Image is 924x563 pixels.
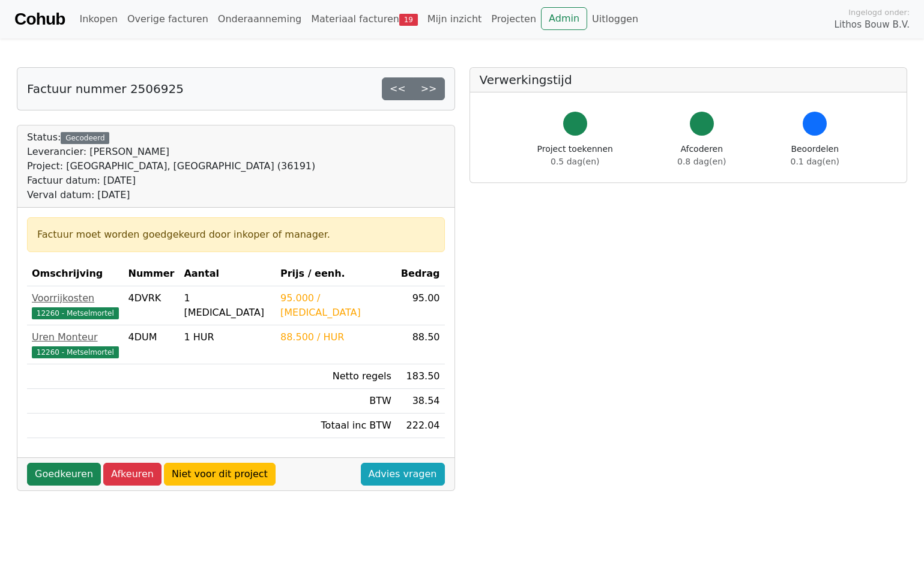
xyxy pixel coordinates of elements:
a: >> [413,77,445,100]
h5: Factuur nummer 2506925 [27,82,184,96]
a: Advies vragen [361,463,445,486]
a: Onderaanneming [213,7,306,31]
td: Netto regels [276,364,396,389]
span: Ingelogd onder: [848,7,910,18]
a: Inkopen [74,7,122,31]
th: Bedrag [396,262,445,286]
span: 12260 - Metselmortel [32,307,119,319]
td: 183.50 [396,364,445,389]
span: Lithos Bouw B.V. [835,18,910,32]
a: << [382,77,414,100]
a: Projecten [486,7,541,31]
a: Voorrijkosten12260 - Metselmortel [32,291,119,320]
td: BTW [276,389,396,414]
div: Verval datum: [DATE] [27,188,315,202]
div: Project: [GEOGRAPHIC_DATA], [GEOGRAPHIC_DATA] (36191) [27,159,315,173]
td: 88.50 [396,325,445,364]
div: 1 [MEDICAL_DATA] [184,291,271,320]
a: Goedkeuren [27,463,101,486]
span: 0.8 dag(en) [677,157,726,166]
td: 222.04 [396,414,445,438]
span: 19 [399,14,418,26]
td: 38.54 [396,389,445,414]
div: 88.500 / HUR [280,330,391,345]
a: Uren Monteur12260 - Metselmortel [32,330,119,359]
a: Cohub [14,5,65,34]
th: Nummer [124,262,180,286]
div: Leverancier: [PERSON_NAME] [27,145,315,159]
th: Aantal [179,262,276,286]
div: Uren Monteur [32,330,119,345]
a: Niet voor dit project [164,463,276,486]
td: Totaal inc BTW [276,414,396,438]
a: Uitloggen [587,7,643,31]
div: Project toekennen [537,143,613,168]
a: Overige facturen [122,7,213,31]
span: 0.1 dag(en) [791,157,839,166]
a: Mijn inzicht [423,7,487,31]
a: Materiaal facturen19 [306,7,423,31]
div: Voorrijkosten [32,291,119,306]
div: Afcoderen [677,143,726,168]
div: Factuur datum: [DATE] [27,173,315,188]
div: Beoordelen [791,143,839,168]
a: Afkeuren [103,463,162,486]
h5: Verwerkingstijd [480,73,898,87]
td: 4DVRK [124,286,180,325]
a: Admin [541,7,587,30]
div: 1 HUR [184,330,271,345]
span: 12260 - Metselmortel [32,346,119,358]
span: 0.5 dag(en) [551,157,599,166]
div: Factuur moet worden goedgekeurd door inkoper of manager. [37,227,435,242]
div: Status: [27,130,315,202]
div: 95.000 / [MEDICAL_DATA] [280,291,391,320]
th: Omschrijving [27,262,124,286]
div: Gecodeerd [61,132,109,144]
td: 4DUM [124,325,180,364]
td: 95.00 [396,286,445,325]
th: Prijs / eenh. [276,262,396,286]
